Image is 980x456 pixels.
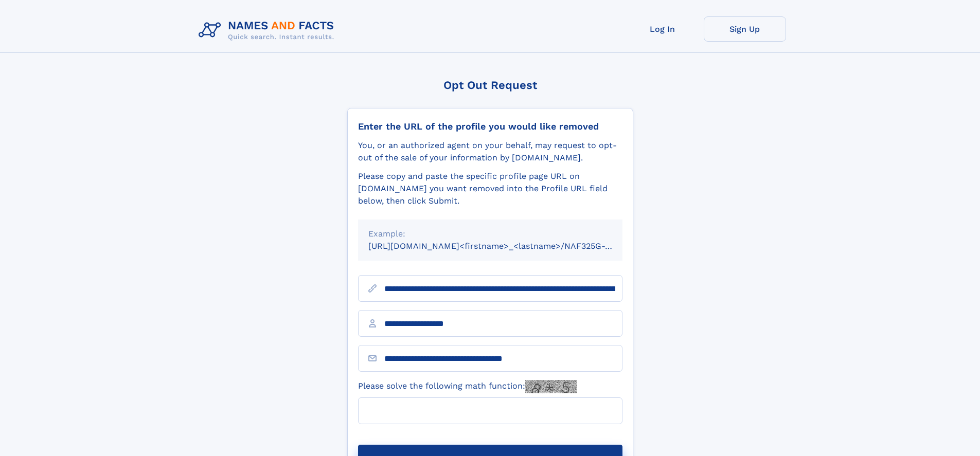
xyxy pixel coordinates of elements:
[368,228,612,240] div: Example:
[194,16,343,44] img: Logo Names and Facts
[368,241,642,251] small: [URL][DOMAIN_NAME]<firstname>_<lastname>/NAF325G-xxxxxxxx
[358,121,622,132] div: Enter the URL of the profile you would like removed
[621,16,704,42] a: Log In
[704,16,786,42] a: Sign Up
[347,79,633,92] div: Opt Out Request
[358,170,622,207] div: Please copy and paste the specific profile page URL on [DOMAIN_NAME] you want removed into the Pr...
[358,139,622,164] div: You, or an authorized agent on your behalf, may request to opt-out of the sale of your informatio...
[358,380,577,393] label: Please solve the following math function:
